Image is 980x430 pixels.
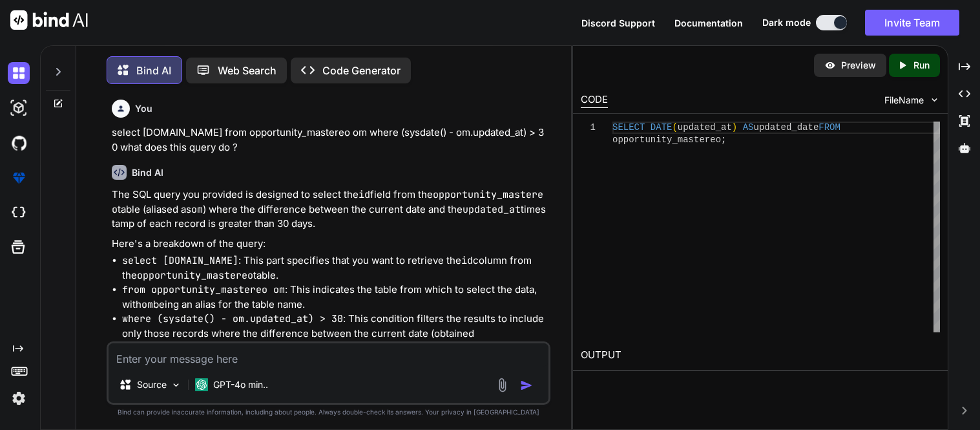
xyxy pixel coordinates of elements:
[8,387,30,409] img: settings
[674,16,743,30] button: Documentation
[122,254,238,267] code: select [DOMAIN_NAME]
[929,94,940,105] img: chevron down
[581,92,608,108] div: CODE
[463,203,521,216] code: updated_at
[721,134,726,145] span: ;
[678,122,732,133] span: updated_at
[674,17,743,28] span: Documentation
[520,379,533,392] img: icon
[122,253,548,283] li: : This part specifies that you want to retrieve the column from the table.
[573,340,948,371] h2: OUTPUT
[107,407,550,417] p: Bind can provide inaccurate information, including about people. Always double-check its answers....
[884,94,924,107] span: FileName
[913,59,930,72] p: Run
[112,237,548,252] p: Here's a breakdown of the query:
[195,378,208,391] img: GPT-4o mini
[581,122,596,134] div: 1
[122,283,548,312] li: : This indicates the table from which to select the data, with being an alias for the table name.
[136,63,171,78] p: Bind AI
[135,102,152,115] h6: You
[754,122,819,133] span: updated_date
[122,283,285,296] code: from opportunity_mastereo om
[191,203,203,216] code: om
[8,62,30,84] img: darkChat
[8,167,30,189] img: premium
[171,380,182,391] img: Pick Models
[122,312,548,356] li: : This condition filters the results to include only those records where the difference between t...
[651,122,672,133] span: DATE
[122,312,343,325] code: where (sysdate() - om.updated_at) > 30
[218,63,276,78] p: Web Search
[824,59,836,71] img: preview
[581,17,655,28] span: Discord Support
[581,16,655,30] button: Discord Support
[762,16,811,29] span: Dark mode
[612,122,645,133] span: SELECT
[137,378,167,391] p: Source
[112,188,548,231] p: The SQL query you provided is designed to select the field from the table (aliased as ) where the...
[112,125,548,155] p: select [DOMAIN_NAME] from opportunity_mastereo om where (sysdate() - om.updated_at) > 30 what doe...
[865,10,959,36] button: Invite Team
[132,166,163,179] h6: Bind AI
[10,10,88,30] img: Bind AI
[322,63,401,78] p: Code Generator
[672,122,678,133] span: (
[359,188,370,201] code: id
[137,269,253,282] code: opportunity_mastereo
[8,202,30,224] img: cloudideIcon
[612,134,721,145] span: opportunity_mastereo
[461,254,473,267] code: id
[743,122,754,133] span: AS
[8,97,30,119] img: darkAi-studio
[8,132,30,154] img: githubDark
[112,188,543,216] code: opportunity_mastereo
[732,122,737,133] span: )
[141,298,153,311] code: om
[213,378,268,391] p: GPT-4o min..
[818,122,840,133] span: FROM
[495,378,510,392] img: attachment
[841,59,876,72] p: Preview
